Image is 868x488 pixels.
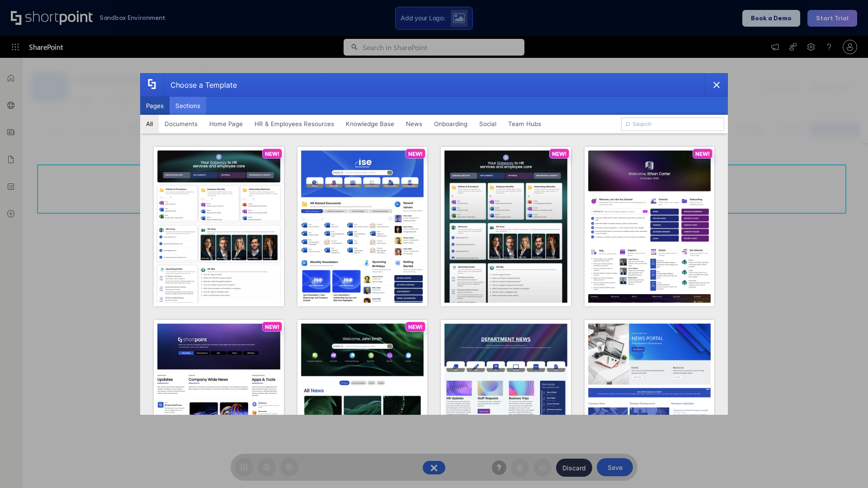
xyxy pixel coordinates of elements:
button: Team Hubs [502,115,547,133]
button: Social [473,115,502,133]
p: NEW! [265,324,279,330]
button: Onboarding [428,115,473,133]
button: Knowledge Base [340,115,400,133]
button: Documents [159,115,203,133]
button: Sections [170,97,206,115]
button: News [400,115,428,133]
button: Home Page [203,115,249,133]
p: NEW! [408,324,423,330]
input: Search [621,117,724,131]
div: template selector [140,73,728,415]
p: NEW! [265,150,279,157]
p: NEW! [695,150,710,157]
div: Choose a Template [163,74,237,96]
p: NEW! [408,150,423,157]
iframe: Chat Widget [823,445,868,488]
button: HR & Employees Resources [249,115,340,133]
p: NEW! [552,150,566,157]
button: All [140,115,159,133]
button: Pages [140,97,170,115]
